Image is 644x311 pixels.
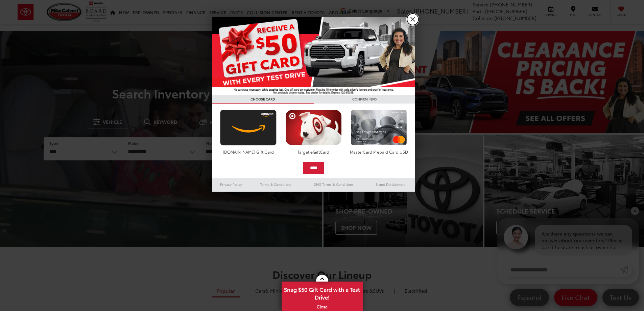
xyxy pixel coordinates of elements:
[302,180,366,188] a: SMS Terms & Conditions
[212,180,250,188] a: Privacy Policy
[218,110,278,146] img: amazoncard.png
[212,95,314,104] h3: CHOOSE CARD
[349,149,409,155] div: MasterCard Prepaid Card USD
[366,180,415,188] a: Brand Disclaimers
[349,110,409,146] img: mastercard.png
[314,95,415,104] h3: CONFIRM INFO
[284,149,343,155] div: Target eGiftCard
[218,149,278,155] div: [DOMAIN_NAME] Gift Card
[212,17,415,95] img: 55838_top_625864.jpg
[284,110,343,146] img: targetcard.png
[282,282,362,303] span: Snag $50 Gift Card with a Test Drive!
[250,180,302,188] a: Terms & Conditions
